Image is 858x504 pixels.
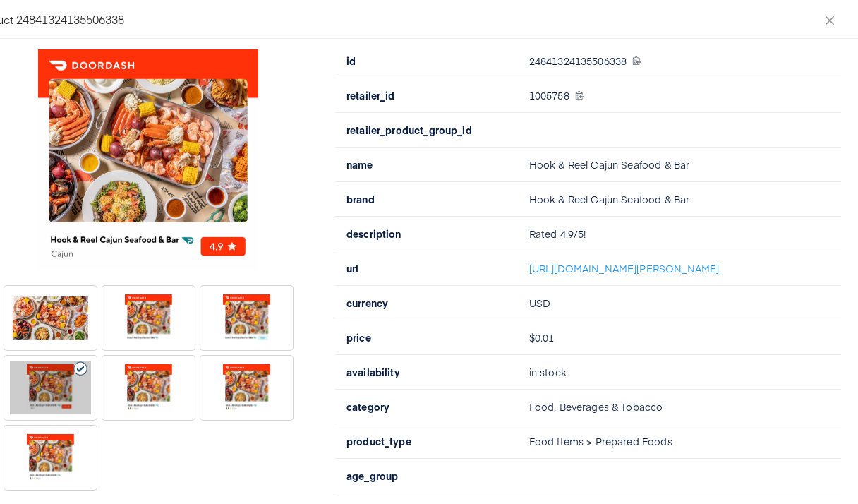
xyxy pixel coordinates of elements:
div: 1005758 [529,90,824,101]
b: description [346,227,401,241]
b: url [346,261,358,275]
td: Food, Beverages & Tobacco [518,390,841,424]
b: price [346,330,371,344]
b: name [346,157,373,172]
b: currency [346,296,388,310]
b: id [346,54,356,68]
td: Food Items > Prepared Foods [518,424,841,459]
b: retailer_id [346,88,395,102]
div: 24841324135506338 [529,55,824,66]
td: Rated 4.9/5! [518,217,841,251]
b: age_group [346,469,398,483]
span: close [824,15,835,26]
td: $0.01 [518,320,841,355]
b: product_type [346,434,411,448]
b: category [346,400,389,414]
b: availability [346,365,400,379]
td: Hook & Reel Cajun Seafood & Bar [518,148,841,182]
td: in stock [518,355,841,390]
b: brand [346,192,375,206]
a: [URL][DOMAIN_NAME][PERSON_NAME] [529,261,720,275]
td: Hook & Reel Cajun Seafood & Bar [518,182,841,217]
td: USD [518,286,841,320]
b: retailer_product_group_id [346,123,472,137]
